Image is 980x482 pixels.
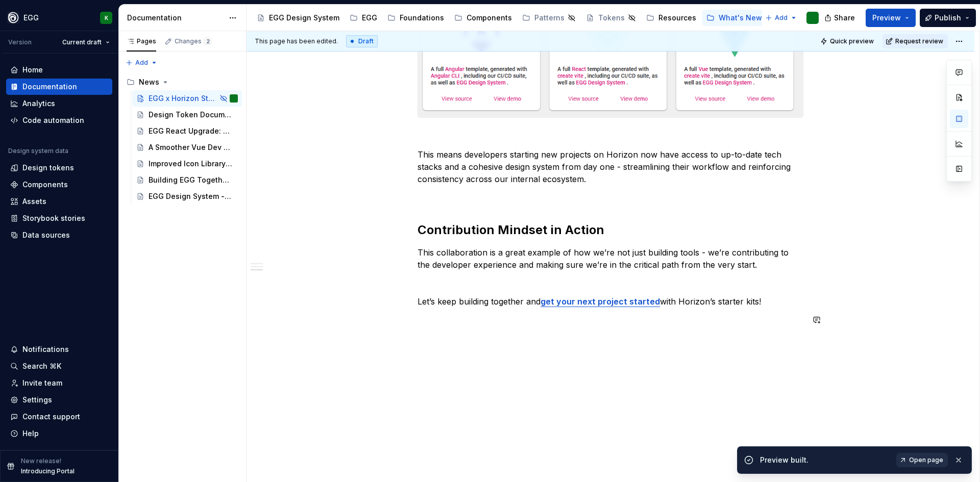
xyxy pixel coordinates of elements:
[541,296,660,307] a: get your next project started
[127,37,156,45] div: Pages
[6,112,112,129] a: Code automation
[253,8,760,28] div: Page tree
[909,456,943,464] span: Open page
[6,358,112,374] button: Search ⌘K
[658,13,696,23] div: Resources
[834,13,855,23] span: Share
[253,10,344,26] a: EGG Design System
[204,37,212,45] span: 2
[149,159,233,169] div: Improved Icon Library 🔎
[6,210,112,226] a: Storybook stories
[642,10,700,26] a: Resources
[122,56,161,70] button: Add
[702,10,766,26] a: What's New
[2,7,116,29] button: EGGK
[6,227,112,243] a: Data sources
[346,10,381,26] a: EGG
[450,10,516,26] a: Components
[866,9,916,27] button: Preview
[6,375,112,391] a: Invite team
[132,107,242,123] a: Design Token Documentation - Now clearer and smarter! 🎨
[6,193,112,210] a: Assets
[418,246,803,271] p: This collaboration is a great example of how we’re not just building tools - we’re contributing t...
[6,79,112,95] a: Documentation
[175,37,212,45] div: Changes
[400,13,444,23] div: Foundations
[6,392,112,408] a: Settings
[149,110,233,120] div: Design Token Documentation - Now clearer and smarter! 🎨
[105,14,108,22] div: K
[418,148,803,185] p: This means developers starting new projects on Horizon now have access to up-to-date tech stacks ...
[22,196,46,207] div: Assets
[467,13,512,23] div: Components
[132,172,242,188] a: Building EGG Together 🙌
[935,13,961,23] span: Publish
[132,188,242,205] a: EGG Design System - Reaching a new milestone! 🚀
[135,59,148,67] span: Add
[817,34,878,48] button: Quick preview
[920,9,976,27] button: Publish
[22,65,43,75] div: Home
[149,142,233,153] div: A Smoother Vue Dev Experience 💛
[8,147,68,155] div: Design system data
[6,160,112,176] a: Design tokens
[22,395,52,405] div: Settings
[819,9,862,27] button: Share
[8,38,32,46] div: Version
[598,13,625,23] div: Tokens
[896,453,948,467] a: Open page
[22,344,69,354] div: Notifications
[149,191,233,201] div: EGG Design System - Reaching a new milestone! 🚀
[255,37,338,45] span: This page has been edited.
[22,163,74,173] div: Design tokens
[6,176,112,193] a: Components
[6,425,112,442] button: Help
[6,62,112,78] a: Home
[132,123,242,139] a: EGG React Upgrade: React 19 + More ⚛️
[719,13,762,23] div: What's New
[775,14,788,22] span: Add
[21,457,61,465] p: New release!
[22,230,70,240] div: Data sources
[132,90,242,107] a: EGG x Horizon Starter Kits
[22,428,39,439] div: Help
[22,180,68,190] div: Components
[7,12,19,24] img: 87d06435-c97f-426c-aa5d-5eb8acd3d8b3.png
[127,13,224,23] div: Documentation
[149,93,216,104] div: EGG x Horizon Starter Kits
[22,98,55,109] div: Analytics
[762,11,800,25] button: Add
[23,13,39,23] div: EGG
[6,341,112,358] button: Notifications
[830,37,874,45] span: Quick preview
[872,13,901,23] span: Preview
[346,35,378,47] div: Draft
[22,361,61,371] div: Search ⌘K
[139,77,159,87] div: News
[149,126,233,136] div: EGG React Upgrade: React 19 + More ⚛️
[149,175,233,185] div: Building EGG Together 🙌
[22,378,62,388] div: Invite team
[418,222,803,238] h2: Contribution Mindset in Action
[22,115,84,125] div: Code automation
[6,409,112,425] button: Contact support
[534,13,565,23] div: Patterns
[760,455,890,465] div: Preview built.
[22,412,80,422] div: Contact support
[62,38,102,46] span: Current draft
[582,10,640,26] a: Tokens
[362,13,377,23] div: EGG
[269,13,339,23] div: EGG Design System
[22,213,85,223] div: Storybook stories
[383,10,448,26] a: Foundations
[132,139,242,156] a: A Smoother Vue Dev Experience 💛
[518,10,580,26] a: Patterns
[132,156,242,172] a: Improved Icon Library 🔎
[122,74,242,90] div: News
[58,35,114,49] button: Current draft
[895,37,943,45] span: Request review
[21,467,75,475] p: Introducing Portal
[6,95,112,112] a: Analytics
[122,74,242,205] div: Page tree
